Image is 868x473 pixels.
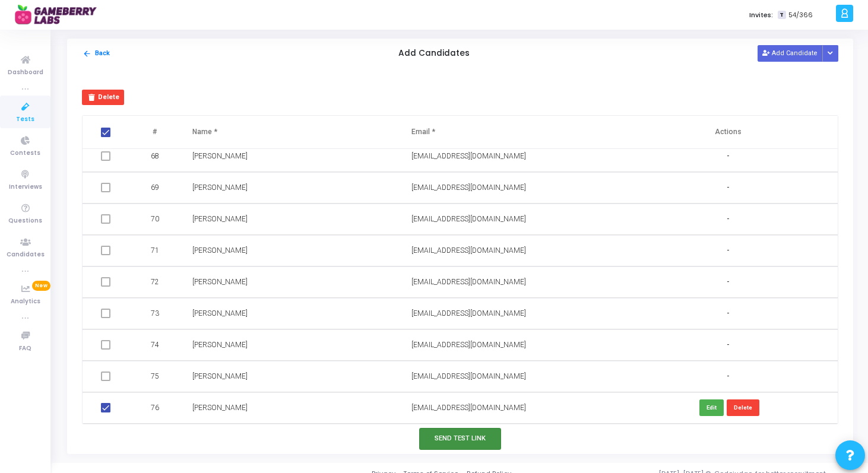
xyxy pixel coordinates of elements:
span: Questions [8,216,42,226]
span: - [727,309,729,319]
button: Back [82,48,110,59]
span: FAQ [19,344,31,354]
span: [EMAIL_ADDRESS][DOMAIN_NAME] [411,309,526,318]
h5: Add Candidates [398,49,470,59]
span: 74 [151,339,159,350]
span: [PERSON_NAME] [192,341,248,349]
span: [EMAIL_ADDRESS][DOMAIN_NAME] [411,152,526,160]
th: # [131,116,180,149]
span: Tests [16,115,34,125]
button: Add Candidate [758,45,823,61]
span: [EMAIL_ADDRESS][DOMAIN_NAME] [411,278,526,286]
span: Analytics [11,297,40,307]
span: 76 [151,402,159,413]
span: - [727,340,729,350]
span: Dashboard [8,68,43,78]
span: Contests [10,148,40,158]
span: - [727,277,729,287]
button: Edit [699,399,724,415]
span: [PERSON_NAME] [192,183,248,192]
button: Delete [727,399,759,415]
span: [PERSON_NAME] [192,215,248,223]
button: Send Test Link [419,428,501,450]
span: 72 [151,277,159,287]
span: 70 [151,214,159,224]
span: New [32,281,50,291]
span: [PERSON_NAME] [192,152,248,160]
span: - [727,372,729,382]
span: [PERSON_NAME] [192,246,248,255]
span: [EMAIL_ADDRESS][DOMAIN_NAME] [411,215,526,223]
th: Name * [180,116,400,149]
span: [PERSON_NAME] [192,404,248,412]
span: [PERSON_NAME] [192,278,248,286]
span: 73 [151,308,159,319]
span: [EMAIL_ADDRESS][DOMAIN_NAME] [411,341,526,349]
span: - [727,183,729,193]
img: logo [15,3,104,27]
span: 75 [151,371,159,382]
button: Delete [82,90,124,105]
span: [PERSON_NAME] [192,372,248,380]
span: - [727,246,729,256]
span: 71 [151,245,159,256]
span: 68 [151,151,159,161]
span: - [727,214,729,224]
span: [PERSON_NAME] [192,309,248,318]
span: 54/366 [788,10,813,20]
span: [EMAIL_ADDRESS][DOMAIN_NAME] [411,183,526,192]
th: Actions [619,116,838,149]
span: Candidates [7,250,45,260]
th: Email * [400,116,619,149]
span: [EMAIL_ADDRESS][DOMAIN_NAME] [411,372,526,380]
div: Button group with nested dropdown [822,45,839,61]
mat-icon: arrow_back [83,49,91,58]
span: 69 [151,182,159,193]
span: [EMAIL_ADDRESS][DOMAIN_NAME] [411,246,526,255]
label: Invites: [749,10,773,20]
span: [EMAIL_ADDRESS][DOMAIN_NAME] [411,404,526,412]
span: - [727,151,729,161]
span: T [778,11,785,20]
span: Interviews [9,182,42,192]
